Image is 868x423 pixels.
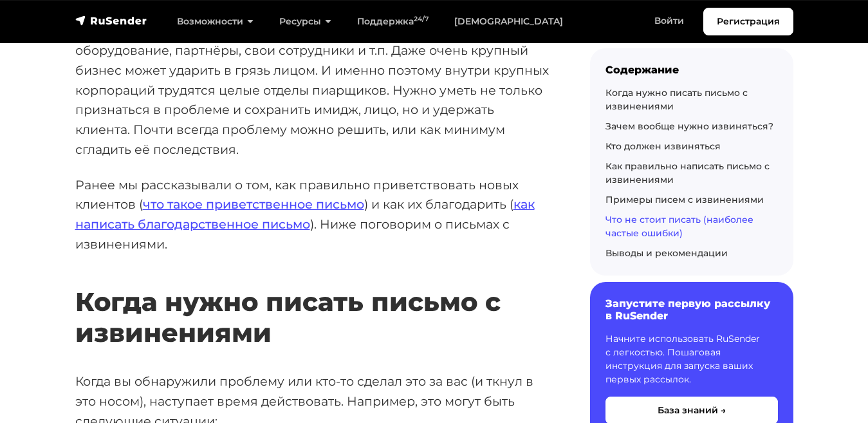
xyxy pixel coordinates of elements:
[605,297,778,322] h6: Запустите первую рассылку в RuSender
[441,8,576,35] a: [DEMOGRAPHIC_DATA]
[605,120,773,132] a: Зачем вообще нужно извиняться?
[414,15,429,23] sup: 24/7
[164,8,266,35] a: Возможности
[703,8,793,35] a: Регистрация
[605,160,770,185] a: Как правильно написать письмо с извинениями
[75,14,147,27] img: RuSender
[605,214,753,239] a: Что не стоит писать (наиболее частые ошибки)
[605,140,721,152] a: Кто должен извиняться
[75,249,549,348] h2: Когда нужно писать письмо с извинениями
[642,8,697,34] a: Войти
[75,1,549,160] p: От ошибок не застрахован никто. Не делают ошибки только те, кто не работает. Всегда присутствует ...
[605,64,778,76] div: Содержание
[605,247,728,259] a: Выводы и рекомендации
[605,87,748,112] a: Когда нужно писать письмо с извинениями
[143,196,364,212] a: что такое приветственное письмо
[605,194,764,205] a: Примеры писем с извинениями
[605,333,778,387] p: Начните использовать RuSender с легкостью. Пошаговая инструкция для запуска ваших первых рассылок.
[266,8,344,35] a: Ресурсы
[75,175,549,254] p: Ранее мы рассказывали о том, как правильно приветствовать новых клиентов ( ) и как их благодарить...
[75,196,535,232] a: как написать благодарственное письмо
[344,8,441,35] a: Поддержка24/7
